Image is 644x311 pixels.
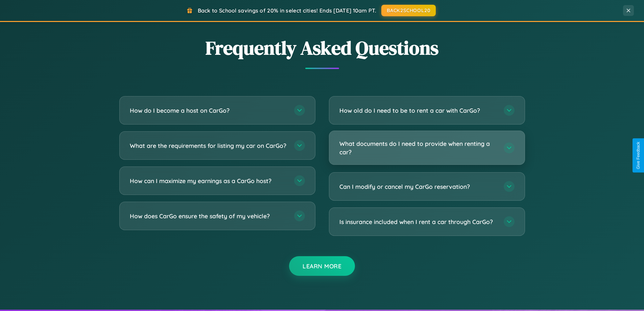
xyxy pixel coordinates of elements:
[339,139,497,156] h3: What documents do I need to provide when renting a car?
[636,142,641,169] div: Give Feedback
[198,7,376,14] span: Back to School savings of 20% in select cities! Ends [DATE] 10am PT.
[119,35,525,61] h2: Frequently Asked Questions
[130,106,287,115] h3: How do I become a host on CarGo?
[339,106,497,115] h3: How old do I need to be to rent a car with CarGo?
[130,212,287,220] h3: How does CarGo ensure the safety of my vehicle?
[130,141,287,150] h3: What are the requirements for listing my car on CarGo?
[289,256,355,276] button: Learn More
[130,177,287,185] h3: How can I maximize my earnings as a CarGo host?
[339,218,497,226] h3: Is insurance included when I rent a car through CarGo?
[381,5,436,16] button: BACK2SCHOOL20
[339,182,497,191] h3: Can I modify or cancel my CarGo reservation?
